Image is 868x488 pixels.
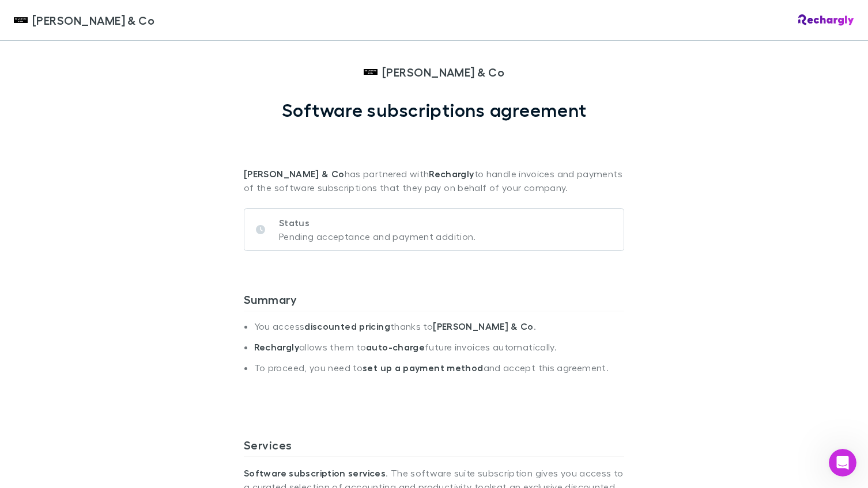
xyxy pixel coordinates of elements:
[244,168,345,180] strong: [PERSON_NAME] & Co
[279,230,476,243] p: Pending acceptance and payment addition.
[363,362,483,373] strong: set up a payment method
[364,65,378,79] img: Shaddock & Co's Logo
[254,341,624,362] li: allows them to future invoices automatically.
[14,13,28,27] img: Shaddock & Co's Logo
[254,362,624,383] li: To proceed, you need to and accept this agreement.
[282,99,587,121] h1: Software subscriptions agreement
[244,438,624,456] h3: Services
[254,341,299,353] strong: Rechargly
[279,216,476,230] p: Status
[798,14,854,26] img: Rechargly Logo
[382,63,504,81] span: [PERSON_NAME] & Co
[254,321,624,341] li: You access thanks to .
[244,467,386,479] strong: Software subscription services
[433,321,534,332] strong: [PERSON_NAME] & Co
[304,321,390,332] strong: discounted pricing
[366,341,425,353] strong: auto-charge
[829,449,856,476] iframe: Intercom live chat
[244,292,624,311] h3: Summary
[32,12,154,29] span: [PERSON_NAME] & Co
[244,121,624,195] p: has partnered with to handle invoices and payments of the software subscriptions that they pay on...
[429,168,474,180] strong: Rechargly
